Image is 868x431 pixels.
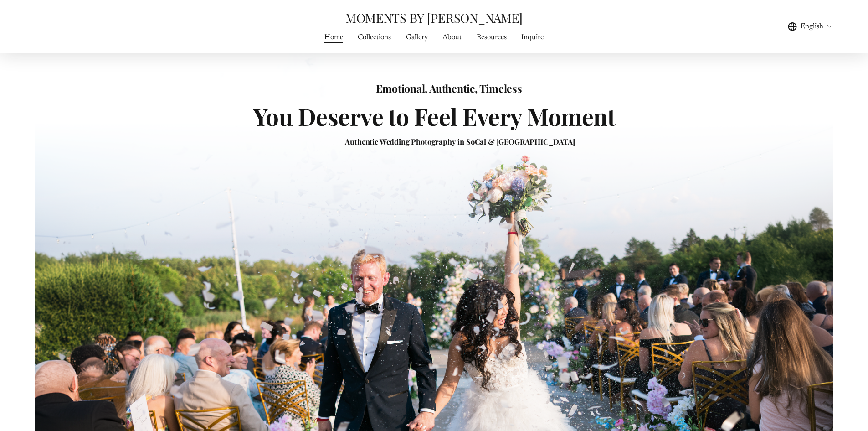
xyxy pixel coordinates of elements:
strong: You Deserve to Feel Every Moment [253,101,616,132]
a: Collections [358,31,391,43]
div: language picker [788,20,833,32]
a: Inquire [521,31,544,43]
a: About [442,31,462,43]
strong: Emotional, Authentic, Timeless [376,81,522,95]
span: Gallery [406,32,428,43]
a: Home [324,31,343,43]
a: folder dropdown [406,31,428,43]
a: Resources [477,31,507,43]
strong: Authentic Wedding Photography in SoCal & [GEOGRAPHIC_DATA] [345,136,575,146]
a: MOMENTS BY [PERSON_NAME] [345,9,523,26]
span: English [801,21,823,32]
